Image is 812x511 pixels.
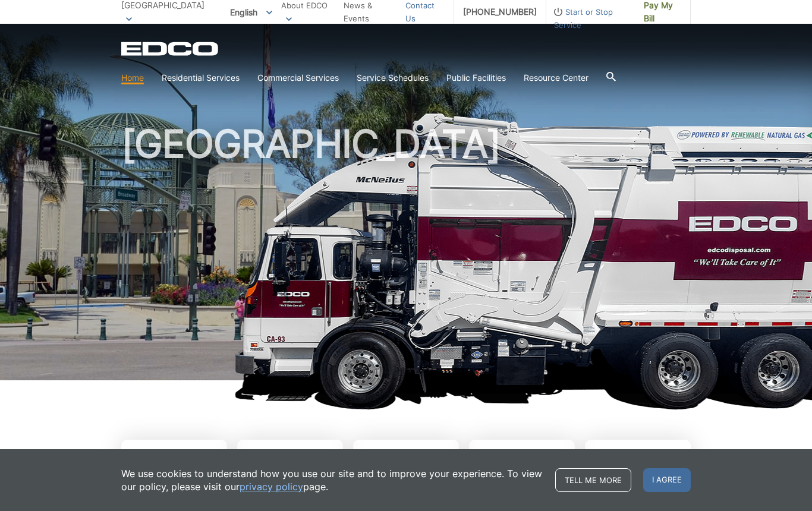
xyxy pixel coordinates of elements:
a: Service Schedules [357,71,429,84]
p: We use cookies to understand how you use our site and to improve your experience. To view our pol... [121,467,543,493]
a: Commercial Services [257,71,339,84]
a: Residential Services [162,71,240,84]
a: Public Facilities [446,71,506,84]
span: English [221,2,281,22]
a: Home [121,71,144,84]
a: Resource Center [524,71,588,84]
a: Tell me more [555,468,631,492]
a: EDCD logo. Return to the homepage. [121,42,220,56]
a: privacy policy [240,480,303,493]
h1: [GEOGRAPHIC_DATA] [121,125,691,386]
